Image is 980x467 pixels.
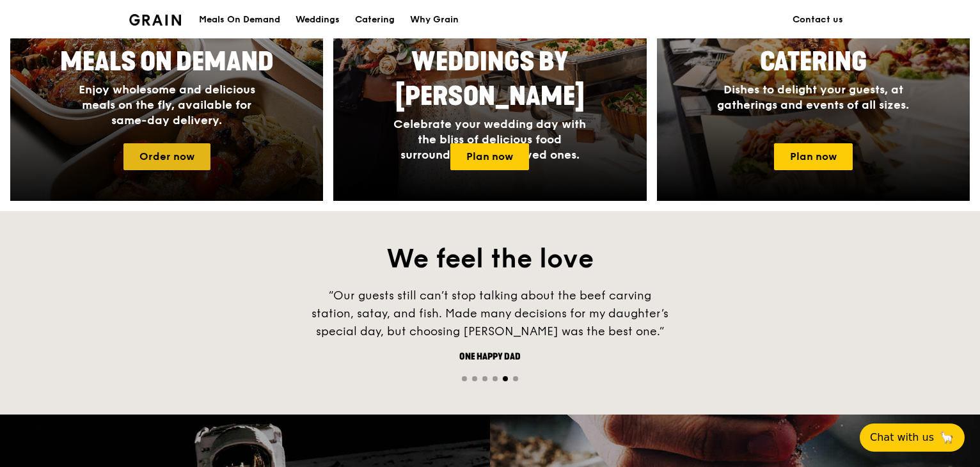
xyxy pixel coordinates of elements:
[402,1,466,39] a: Why Grain
[785,1,851,39] a: Contact us
[493,376,498,381] span: Go to slide 4
[482,376,487,381] span: Go to slide 3
[298,287,682,340] div: “Our guests still can’t stop talking about the beef carving station, satay, and fish. Made many d...
[939,430,954,445] span: 🦙
[355,1,395,39] div: Catering
[717,83,909,112] span: Dishes to delight your guests, at gatherings and events of all sizes.
[123,143,210,170] a: Order now
[79,83,255,127] span: Enjoy wholesome and delicious meals on the fly, available for same-day delivery.
[503,376,508,381] span: Go to slide 5
[410,1,459,39] div: Why Grain
[393,117,586,162] span: Celebrate your wedding day with the bliss of delicious food surrounded by your loved ones.
[462,376,467,381] span: Go to slide 1
[870,430,934,445] span: Chat with us
[129,14,181,26] img: Grain
[395,47,585,112] span: Weddings by [PERSON_NAME]
[860,423,965,452] button: Chat with us🦙
[296,1,340,39] div: Weddings
[347,1,402,39] a: Catering
[513,376,518,381] span: Go to slide 6
[760,47,867,77] span: Catering
[199,1,280,39] div: Meals On Demand
[774,143,853,170] a: Plan now
[298,351,682,363] div: One happy dad
[450,143,529,170] a: Plan now
[472,376,477,381] span: Go to slide 2
[288,1,347,39] a: Weddings
[60,47,274,77] span: Meals On Demand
